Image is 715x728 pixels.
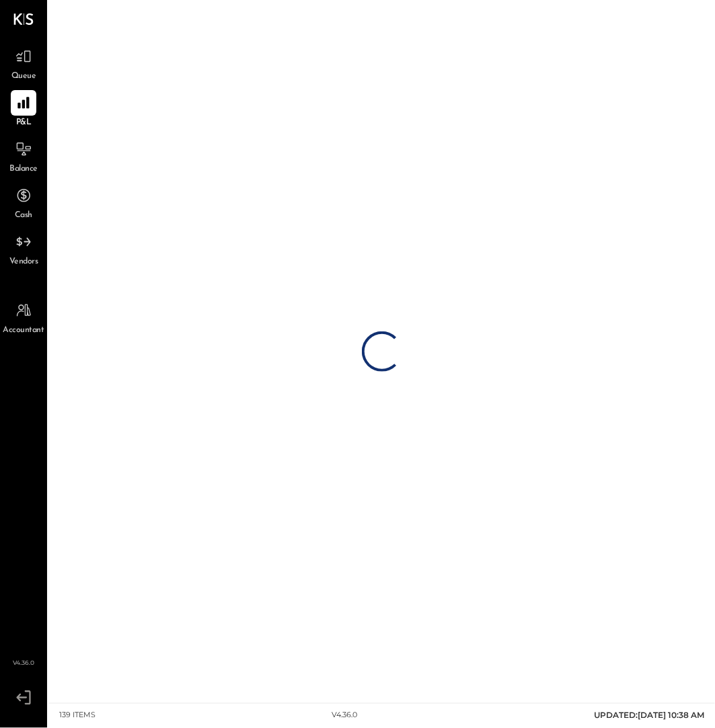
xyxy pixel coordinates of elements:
[16,117,32,129] span: P&L
[1,229,46,268] a: Vendors
[1,136,46,175] a: Balance
[1,298,46,337] a: Accountant
[9,163,38,175] span: Balance
[594,711,704,721] span: UPDATED: [DATE] 10:38 AM
[3,325,44,337] span: Accountant
[1,90,46,129] a: P&L
[11,71,36,83] span: Queue
[1,44,46,83] a: Queue
[9,256,38,268] span: Vendors
[59,711,96,721] div: 139 items
[1,183,46,222] a: Cash
[15,210,32,222] span: Cash
[332,711,358,721] div: v 4.36.0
